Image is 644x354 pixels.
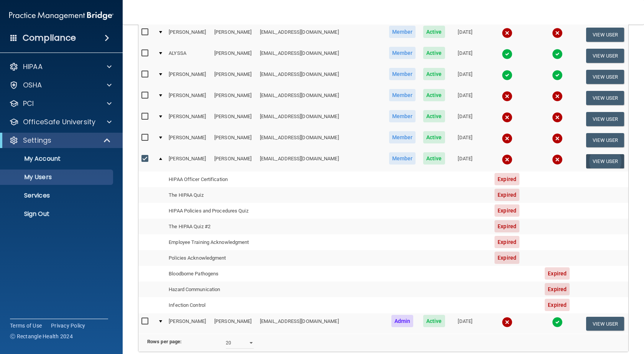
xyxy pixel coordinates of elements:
[502,112,513,123] img: cross.ca9f0e7f.svg
[449,130,481,151] td: [DATE]
[502,154,513,165] img: cross.ca9f0e7f.svg
[389,152,416,165] span: Member
[166,187,257,203] td: The HIPAA Quiz
[257,313,385,334] td: [EMAIL_ADDRESS][DOMAIN_NAME]
[166,87,211,109] td: [PERSON_NAME]
[423,68,445,80] span: Active
[495,173,519,185] span: Expired
[423,152,445,165] span: Active
[423,26,445,38] span: Active
[586,70,624,84] button: View User
[211,109,257,130] td: [PERSON_NAME]
[211,130,257,151] td: [PERSON_NAME]
[211,87,257,109] td: [PERSON_NAME]
[552,154,563,165] img: cross.ca9f0e7f.svg
[586,133,624,147] button: View User
[449,87,481,109] td: [DATE]
[166,282,257,297] td: Hazard Communication
[449,45,481,66] td: [DATE]
[545,267,570,280] span: Expired
[391,315,414,327] span: Admin
[166,45,211,66] td: ALYSSA
[495,220,519,232] span: Expired
[10,322,42,329] a: Terms of Use
[23,33,76,43] h4: Compliance
[5,192,110,199] p: Services
[449,109,481,130] td: [DATE]
[586,112,624,126] button: View User
[23,62,43,71] p: HIPAA
[545,283,570,295] span: Expired
[389,68,416,80] span: Member
[586,49,624,63] button: View User
[449,313,481,334] td: [DATE]
[495,189,519,201] span: Expired
[166,313,211,334] td: [PERSON_NAME]
[257,109,385,130] td: [EMAIL_ADDRESS][DOMAIN_NAME]
[257,24,385,45] td: [EMAIL_ADDRESS][DOMAIN_NAME]
[166,203,257,219] td: HIPAA Policies and Procedures Quiz
[166,234,257,250] td: Employee Training Acknowledgment
[211,24,257,45] td: [PERSON_NAME]
[552,49,563,59] img: tick.e7d51cea.svg
[23,117,95,127] p: OfficeSafe University
[5,210,110,218] p: Sign Out
[586,317,624,331] button: View User
[10,333,73,340] span: Ⓒ Rectangle Health 2024
[586,91,624,105] button: View User
[502,28,513,38] img: cross.ca9f0e7f.svg
[423,110,445,122] span: Active
[23,99,34,108] p: PCI
[5,173,110,181] p: My Users
[586,154,624,168] button: View User
[495,204,519,217] span: Expired
[449,24,481,45] td: [DATE]
[257,87,385,109] td: [EMAIL_ADDRESS][DOMAIN_NAME]
[5,155,110,163] p: My Account
[502,49,513,59] img: tick.e7d51cea.svg
[147,339,182,344] b: Rows per page:
[552,112,563,123] img: cross.ca9f0e7f.svg
[502,133,513,144] img: cross.ca9f0e7f.svg
[423,89,445,101] span: Active
[389,89,416,101] span: Member
[9,8,113,23] img: PMB logo
[389,131,416,143] span: Member
[166,171,257,187] td: HIPAA Officer Certification
[545,299,570,311] span: Expired
[423,131,445,143] span: Active
[166,24,211,45] td: [PERSON_NAME]
[23,136,51,145] p: Settings
[449,66,481,87] td: [DATE]
[449,151,481,171] td: [DATE]
[166,266,257,282] td: Bloodborne Pathogens
[211,45,257,66] td: [PERSON_NAME]
[9,81,112,90] a: OSHA
[166,109,211,130] td: [PERSON_NAME]
[166,297,257,313] td: Infection Control
[389,47,416,59] span: Member
[51,322,85,329] a: Privacy Policy
[257,66,385,87] td: [EMAIL_ADDRESS][DOMAIN_NAME]
[166,219,257,234] td: The HIPAA Quiz #2
[552,91,563,102] img: cross.ca9f0e7f.svg
[211,151,257,171] td: [PERSON_NAME]
[552,28,563,38] img: cross.ca9f0e7f.svg
[552,70,563,81] img: tick.e7d51cea.svg
[495,252,519,264] span: Expired
[9,117,112,127] a: OfficeSafe University
[552,317,563,328] img: tick.e7d51cea.svg
[257,151,385,171] td: [EMAIL_ADDRESS][DOMAIN_NAME]
[9,62,112,71] a: HIPAA
[495,236,519,248] span: Expired
[502,70,513,81] img: tick.e7d51cea.svg
[211,313,257,334] td: [PERSON_NAME]
[586,28,624,42] button: View User
[23,81,42,90] p: OSHA
[9,99,112,108] a: PCI
[257,130,385,151] td: [EMAIL_ADDRESS][DOMAIN_NAME]
[552,133,563,144] img: cross.ca9f0e7f.svg
[502,317,513,328] img: cross.ca9f0e7f.svg
[423,315,445,327] span: Active
[166,151,211,171] td: [PERSON_NAME]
